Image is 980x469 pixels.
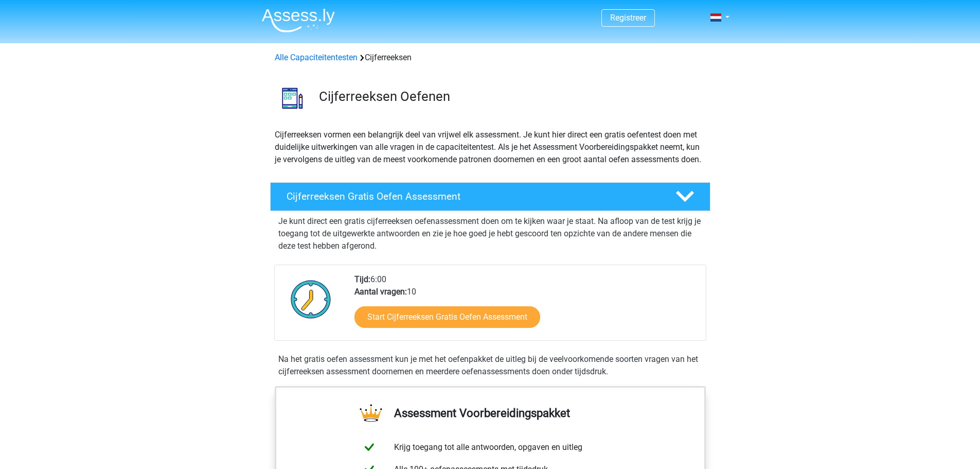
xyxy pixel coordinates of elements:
p: Cijferreeksen vormen een belangrijk deel van vrijwel elk assessment. Je kunt hier direct een grat... [275,129,706,166]
b: Tijd: [354,274,370,284]
img: Assessly [262,8,335,32]
a: Registreer [610,13,646,23]
a: Cijferreeksen Gratis Oefen Assessment [266,182,715,211]
img: Klok [285,273,337,325]
b: Aantal vragen: [354,287,407,297]
h4: Cijferreeksen Gratis Oefen Assessment [287,190,659,202]
div: Cijferreeksen [271,51,710,64]
div: Na het gratis oefen assessment kun je met het oefenpakket de uitleg bij de veelvoorkomende soorte... [274,353,706,378]
div: 6:00 10 [347,273,705,340]
img: cijferreeksen [271,76,314,120]
a: Alle Capaciteitentesten [275,53,358,62]
h3: Cijferreeksen Oefenen [319,89,702,105]
p: Je kunt direct een gratis cijferreeksen oefenassessment doen om te kijken waar je staat. Na afloo... [278,215,702,252]
a: Start Cijferreeksen Gratis Oefen Assessment [354,306,540,328]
